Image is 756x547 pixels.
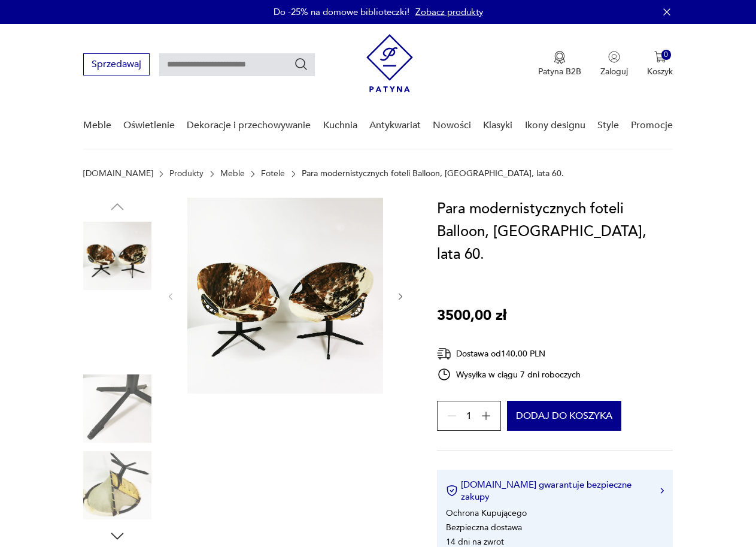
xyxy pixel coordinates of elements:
img: Ikona strzałki w prawo [660,488,664,494]
a: Promocje [631,102,673,149]
h1: Para modernistycznych foteli Balloon, [GEOGRAPHIC_DATA], lata 60. [437,198,673,266]
div: Wysyłka w ciągu 7 dni roboczych [437,367,581,382]
img: Ikonka użytkownika [608,51,620,63]
img: Ikona medalu [554,51,566,64]
img: Ikona dostawy [437,346,451,361]
button: Sprzedawaj [83,53,150,75]
img: Ikona certyfikatu [446,485,458,497]
img: Zdjęcie produktu Para modernistycznych foteli Balloon, Niemcy, lata 60. [83,451,151,519]
p: Do -25% na domowe biblioteczki! [274,6,409,18]
img: Zdjęcie produktu Para modernistycznych foteli Balloon, Niemcy, lata 60. [83,374,151,443]
a: Ikona medaluPatyna B2B [538,51,581,77]
a: Sprzedawaj [83,61,150,69]
button: [DOMAIN_NAME] gwarantuje bezpieczne zakupy [446,479,664,503]
li: Bezpieczna dostawa [446,522,522,533]
button: Patyna B2B [538,51,581,77]
p: 3500,00 zł [437,304,506,327]
img: Zdjęcie produktu Para modernistycznych foteli Balloon, Niemcy, lata 60. [83,222,151,290]
a: Produkty [169,169,204,179]
p: Koszyk [647,66,673,77]
a: Fotele [261,169,285,179]
a: Nowości [433,102,471,149]
a: Style [597,102,619,149]
img: Patyna - sklep z meblami i dekoracjami vintage [366,34,413,92]
a: Meble [220,169,245,179]
a: Antykwariat [369,102,421,149]
a: Meble [83,102,111,149]
li: Ochrona Kupującego [446,507,527,519]
img: Zdjęcie produktu Para modernistycznych foteli Balloon, Niemcy, lata 60. [187,198,383,394]
button: Dodaj do koszyka [507,401,621,431]
img: Ikona koszyka [654,51,666,63]
button: 0Koszyk [647,51,673,77]
p: Patyna B2B [538,66,581,77]
p: Para modernistycznych foteli Balloon, [GEOGRAPHIC_DATA], lata 60. [302,169,564,179]
a: Oświetlenie [123,102,175,149]
a: Zobacz produkty [415,6,483,18]
button: Zaloguj [600,51,628,77]
p: Zaloguj [600,66,628,77]
div: Dostawa od 140,00 PLN [437,346,581,361]
a: Kuchnia [323,102,357,149]
a: Ikony designu [525,102,585,149]
div: 0 [661,50,672,60]
a: Klasyki [483,102,512,149]
a: Dekoracje i przechowywanie [187,102,311,149]
button: Szukaj [294,57,308,71]
a: [DOMAIN_NAME] [83,169,153,179]
img: Zdjęcie produktu Para modernistycznych foteli Balloon, Niemcy, lata 60. [83,298,151,367]
span: 1 [466,412,472,420]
